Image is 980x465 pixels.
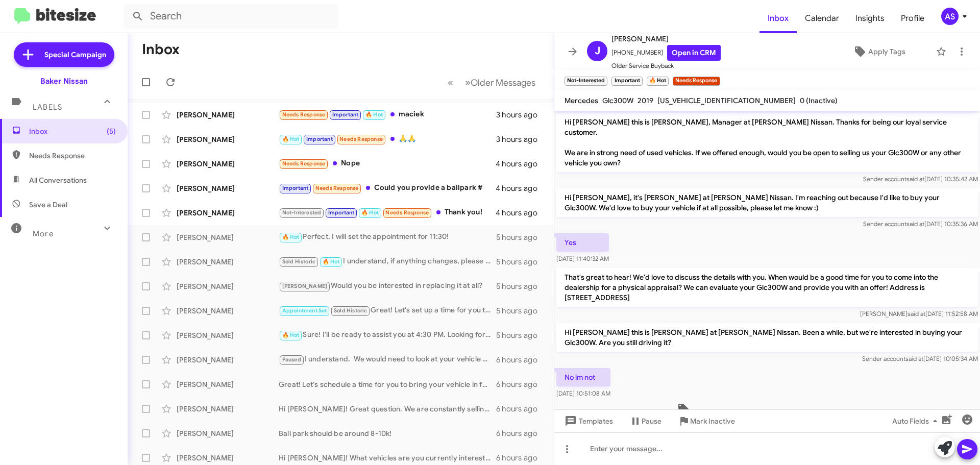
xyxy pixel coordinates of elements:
div: [PERSON_NAME] [177,134,279,144]
span: 🔥 Hot [361,209,379,216]
span: Tagged as 'Not-Interested' on [DATE] 10:51:10 AM [673,403,861,418]
button: Templates [554,412,621,430]
div: [PERSON_NAME] [177,404,279,414]
div: 5 hours ago [496,306,546,316]
div: 5 hours ago [496,330,546,340]
div: AS [941,8,959,25]
small: Important [611,77,642,86]
button: Previous [442,72,459,93]
span: 2019 [638,96,653,105]
div: 6 hours ago [496,453,546,463]
div: Nope [279,158,496,169]
span: Auto Fields [892,412,941,430]
div: [PERSON_NAME] [177,379,279,389]
span: Sender account [DATE] 10:35:36 AM [863,220,978,228]
div: 5 hours ago [496,281,546,291]
span: Needs Response [385,209,429,216]
button: Mark Inactive [670,412,743,430]
div: I understand, if anything changes, please let us know! Thank you. [279,256,496,267]
div: 6 hours ago [496,355,546,365]
button: Apply Tags [826,42,931,61]
span: All Conversations [29,175,87,185]
a: Calendar [797,4,847,33]
span: Sender account [DATE] 10:05:34 AM [862,355,978,362]
div: Perfect, I will set the appointment for 11:30! [279,231,496,243]
input: Search [124,4,338,29]
span: J [595,43,600,59]
div: Would you be interested in replacing it at all? [279,280,496,292]
div: Thank you! [279,207,496,218]
span: 🔥 Hot [282,332,300,338]
span: 0 (Inactive) [800,96,838,105]
a: Insights [847,4,893,33]
div: Hi [PERSON_NAME]! What vehicles are you currently interested in, besides the 2021 Traverse? We mi... [279,453,496,463]
span: Paused [282,356,301,363]
div: [PERSON_NAME] [177,306,279,316]
div: Could you provide a ballpark # [279,182,496,194]
div: [PERSON_NAME] [177,428,279,438]
span: Save a Deal [29,200,67,210]
span: [PERSON_NAME] [611,33,721,45]
div: Baker Nissan [40,76,88,86]
div: 5 hours ago [496,257,546,267]
span: Important [332,111,359,118]
span: Important [306,136,333,142]
span: 🔥 Hot [323,258,340,265]
p: Yes [556,233,609,252]
span: [US_VEHICLE_IDENTIFICATION_NUMBER] [657,96,796,105]
span: Needs Response [315,185,359,191]
p: Hi [PERSON_NAME], it's [PERSON_NAME] at [PERSON_NAME] Nissan. I'm reaching out because I'd like t... [556,188,978,217]
h1: Inbox [142,41,180,58]
span: Older Service Buyback [611,61,721,71]
span: [PERSON_NAME] [282,283,328,289]
span: 🔥 Hot [282,234,300,240]
a: Open in CRM [667,45,721,61]
p: Hi [PERSON_NAME] this is [PERSON_NAME] at [PERSON_NAME] Nissan. Been a while, but we're intereste... [556,323,978,352]
div: maciek [279,109,496,120]
span: Apply Tags [868,42,905,61]
small: Not-Interested [565,77,607,86]
span: Important [282,185,309,191]
span: Glc300W [602,96,633,105]
span: said at [906,175,924,183]
div: Hi [PERSON_NAME]! Great question. We are constantly selling our pre-owned inventory, and sometime... [279,404,496,414]
div: [PERSON_NAME] [177,208,279,218]
div: Great! Let's set up a time for you to come in and discuss your Armada. When would you be availabl... [279,305,496,316]
div: [PERSON_NAME] [177,355,279,365]
span: Important [328,209,355,216]
span: Older Messages [471,77,535,88]
div: Ball park should be around 8-10k! [279,428,496,438]
div: 4 hours ago [496,208,546,218]
span: Needs Response [282,160,326,167]
div: [PERSON_NAME] [177,232,279,242]
span: Needs Response [29,151,116,161]
button: Next [459,72,542,93]
div: [PERSON_NAME] [177,110,279,120]
span: Mercedes [565,96,598,105]
span: Needs Response [282,111,326,118]
span: Appointment Set [282,307,327,314]
span: [DATE] 10:51:08 AM [556,389,610,397]
div: 4 hours ago [496,159,546,169]
div: [PERSON_NAME] [177,281,279,291]
span: Sold Historic [334,307,367,314]
p: That's great to hear! We'd love to discuss the details with you. When would be a good time for yo... [556,268,978,307]
div: [PERSON_NAME] [177,453,279,463]
div: 3 hours ago [496,134,546,144]
span: [PERSON_NAME] [DATE] 11:52:58 AM [860,310,978,317]
span: Pause [642,412,661,430]
div: 6 hours ago [496,379,546,389]
span: 🔥 Hot [365,111,383,118]
span: [DATE] 11:40:32 AM [556,255,609,262]
div: 4 hours ago [496,183,546,193]
div: [PERSON_NAME] [177,330,279,340]
div: [PERSON_NAME] [177,159,279,169]
button: Auto Fields [884,412,949,430]
a: Inbox [759,4,797,33]
span: said at [908,310,925,317]
a: Special Campaign [14,42,114,67]
small: 🔥 Hot [647,77,669,86]
p: No im not [556,368,610,386]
